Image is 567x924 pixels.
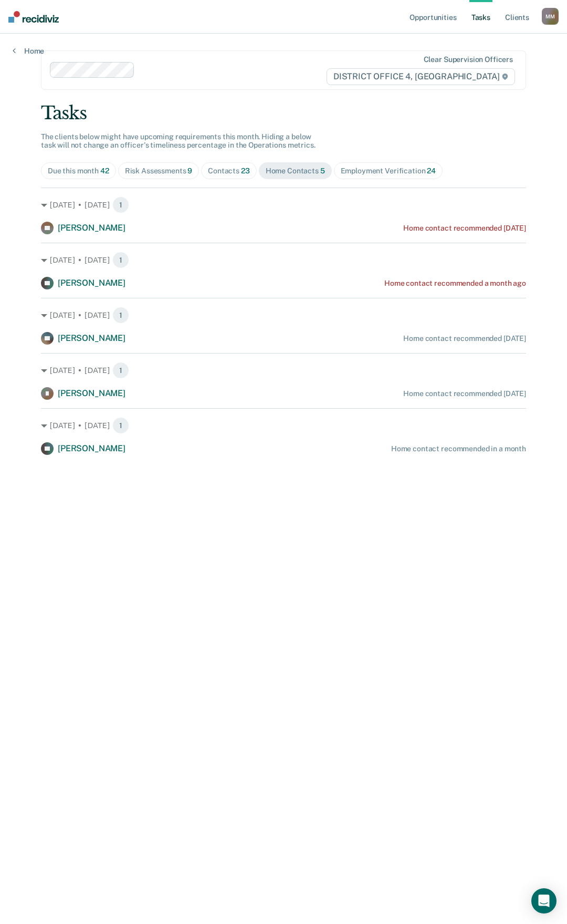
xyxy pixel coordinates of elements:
span: 1 [112,417,129,434]
span: 23 [241,167,250,175]
span: 42 [100,167,109,175]
span: [PERSON_NAME] [58,333,125,343]
span: The clients below might have upcoming requirements this month. Hiding a below task will not chang... [41,132,316,150]
button: MM [542,8,559,25]
div: Home Contacts [266,167,325,175]
div: Tasks [41,102,526,124]
span: [PERSON_NAME] [58,443,125,453]
div: Clear supervision officers [424,55,513,64]
span: 1 [112,307,129,324]
div: Home contact recommended [DATE] [403,224,526,233]
span: [PERSON_NAME] [58,223,125,233]
span: [PERSON_NAME] [58,278,125,288]
span: 1 [112,252,129,268]
span: [PERSON_NAME] [58,388,125,398]
span: 1 [112,362,129,379]
div: [DATE] • [DATE] 1 [41,196,526,213]
a: Home [13,46,44,56]
div: Home contact recommended in a month [391,444,526,453]
div: Home contact recommended a month ago [384,279,526,288]
div: Home contact recommended [DATE] [403,389,526,398]
div: [DATE] • [DATE] 1 [41,307,526,324]
span: 5 [320,167,325,175]
div: Open Intercom Messenger [531,888,556,913]
div: [DATE] • [DATE] 1 [41,252,526,268]
span: 24 [427,167,436,175]
span: DISTRICT OFFICE 4, [GEOGRAPHIC_DATA] [327,68,515,85]
div: M M [542,8,559,25]
span: 9 [187,167,192,175]
div: Home contact recommended [DATE] [403,334,526,343]
div: [DATE] • [DATE] 1 [41,417,526,434]
div: [DATE] • [DATE] 1 [41,362,526,379]
span: 1 [112,196,129,213]
img: Recidiviz [8,11,59,23]
div: Contacts [208,167,250,175]
div: Risk Assessments [125,167,193,175]
div: Due this month [48,167,109,175]
div: Employment Verification [341,167,436,175]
